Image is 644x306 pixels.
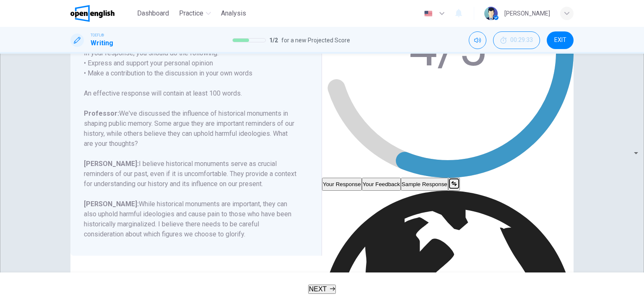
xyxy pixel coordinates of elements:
h6: We've discussed the influence of historical monuments in shaping public memory. Some argue they a... [84,109,298,149]
text: 4/5 [409,19,486,78]
b: Professor: [84,109,119,117]
button: Sample Response [401,178,448,191]
span: NEXT [309,285,327,293]
h6: I believe historical monuments serve as crucial reminders of our past, even if it is uncomfortabl... [84,159,298,189]
span: 1 / 2 [269,35,278,45]
a: OpenEnglish logo [70,5,134,22]
span: Dashboard [137,8,169,18]
span: 00:29:33 [510,37,533,44]
span: EXIT [554,37,566,44]
button: Your Feedback [362,178,401,191]
div: [PERSON_NAME] [504,8,550,18]
b: [PERSON_NAME]: [84,160,139,168]
h1: Writing [91,38,113,48]
div: basic tabs example [322,178,574,191]
img: OpenEnglish logo [70,5,114,22]
h6: In your response, you should do the following: • Express and support your personal opinion • Make... [84,48,298,78]
div: Mute [469,31,486,49]
button: NEXT [308,285,336,294]
img: Profile picture [484,7,498,20]
button: EXIT [547,31,574,49]
span: TOEFL® [91,32,104,38]
span: for a new Projected Score [281,35,350,45]
button: Dashboard [134,6,172,21]
img: en [423,10,434,17]
h6: While historical monuments are important, they can also uphold harmful ideologies and cause pain ... [84,199,298,239]
span: Analysis [221,8,246,18]
button: Practice [176,6,214,21]
button: Your Response [322,178,362,191]
span: Practice [179,8,203,18]
button: 00:29:33 [493,31,540,49]
div: Hide [493,31,540,49]
h6: An effective response will contain at least 100 words. [84,88,298,99]
button: Analysis [218,6,249,21]
b: [PERSON_NAME]: [84,200,139,208]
